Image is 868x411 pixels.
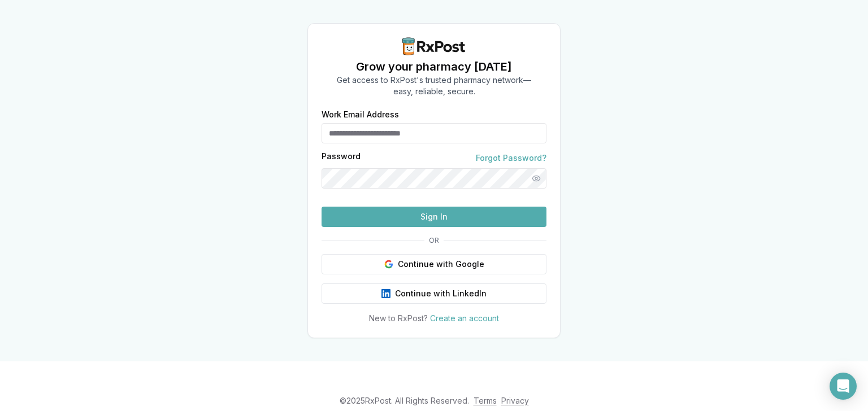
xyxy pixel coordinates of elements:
[424,236,444,245] span: OR
[501,396,529,405] a: Privacy
[474,396,497,405] a: Terms
[337,75,531,97] p: Get access to RxPost's trusted pharmacy network— easy, reliable, secure.
[476,152,546,164] a: Forgot Password?
[322,207,546,227] button: Sign In
[384,260,393,269] img: Google
[369,313,428,323] span: New to RxPost?
[398,37,470,55] img: RxPost Logo
[830,373,857,400] div: Open Intercom Messenger
[322,254,546,274] button: Continue with Google
[322,111,546,119] label: Work Email Address
[526,168,546,189] button: Show password
[430,313,499,323] a: Create an account
[322,152,361,164] label: Password
[322,283,546,304] button: Continue with LinkedIn
[381,289,390,298] img: LinkedIn
[337,59,531,75] h1: Grow your pharmacy [DATE]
